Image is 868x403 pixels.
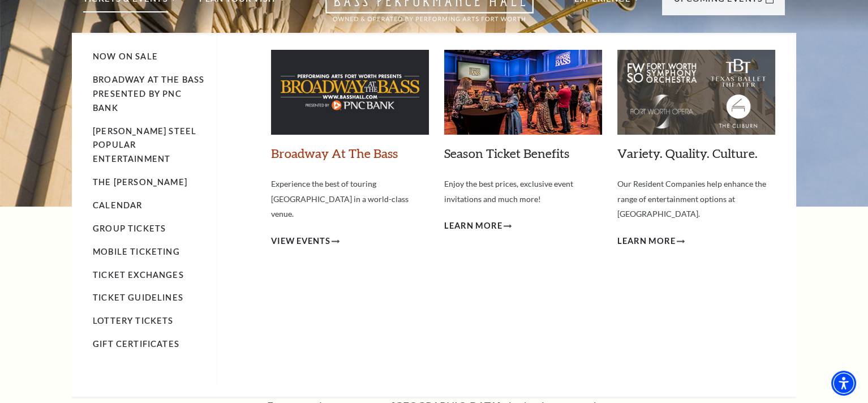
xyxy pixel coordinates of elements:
[271,234,340,248] a: View Events
[93,293,183,302] a: Ticket Guidelines
[271,145,398,161] a: Broadway At The Bass
[444,50,602,135] img: benefits_mega-nav_279x150.jpg
[93,339,179,349] a: Gift Certificates
[617,234,676,248] span: Learn More
[617,234,685,248] a: Learn More Variety. Quality. Culture.
[93,75,204,113] a: Broadway At The Bass presented by PNC Bank
[271,234,330,248] span: View Events
[444,145,569,161] a: Season Ticket Benefits
[93,270,184,280] a: Ticket Exchanges
[831,371,856,396] div: Accessibility Menu
[93,52,158,61] a: Now On Sale
[444,219,512,233] a: Learn More Season Ticket Benefits
[444,219,502,233] span: Learn More
[617,145,758,161] a: Variety. Quality. Culture.
[271,177,429,222] p: Experience the best of touring [GEOGRAPHIC_DATA] in a world-class venue.
[617,50,775,135] img: 11121_resco_mega-nav-individual-block_279x150.jpg
[93,316,174,325] a: Lottery Tickets
[444,177,602,207] p: Enjoy the best prices, exclusive event invitations and much more!
[93,126,196,164] a: [PERSON_NAME] Steel Popular Entertainment
[93,247,180,256] a: Mobile Ticketing
[617,177,775,222] p: Our Resident Companies help enhance the range of entertainment options at [GEOGRAPHIC_DATA].
[93,224,166,233] a: Group Tickets
[93,200,142,210] a: Calendar
[93,177,187,187] a: The [PERSON_NAME]
[271,50,429,135] img: batb-meganav-279x150.jpg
